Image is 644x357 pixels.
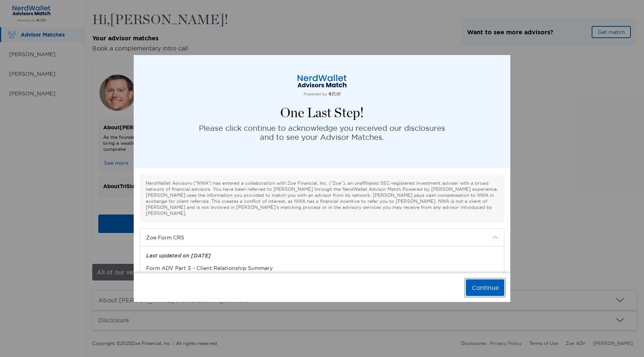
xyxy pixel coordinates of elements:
[140,229,504,246] div: icon arrowZoe Form CRS
[493,235,498,240] img: icon arrow
[280,106,364,121] h4: One Last Step!
[199,124,445,142] p: Please click continue to acknowledge you received our disclosures and to see your Advisor Matches.
[146,180,498,216] p: NerdWallet Advisors (“NWA”) has entered a collaboration with Zoe Financial, Inc. (“Zoe”), an unaf...
[284,74,360,97] img: logo
[134,55,510,302] div: modal
[146,253,498,259] div: Last updated on [DATE]
[146,233,488,242] span: Zoe Form CRS
[466,279,504,296] button: Continue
